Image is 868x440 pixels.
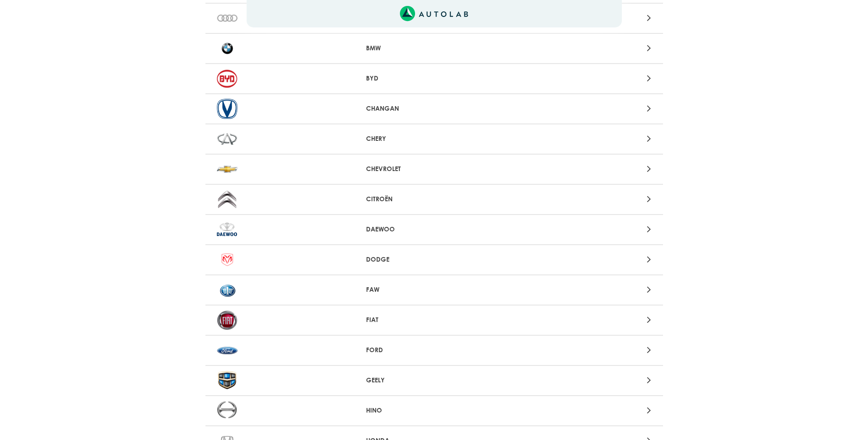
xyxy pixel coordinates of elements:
p: GEELY [366,376,502,385]
p: HINO [366,406,502,415]
p: FORD [366,345,502,355]
p: FIAT [366,315,502,325]
img: FORD [217,340,237,360]
img: HINO [217,401,237,421]
img: GEELY [217,370,237,391]
img: FIAT [217,310,237,330]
